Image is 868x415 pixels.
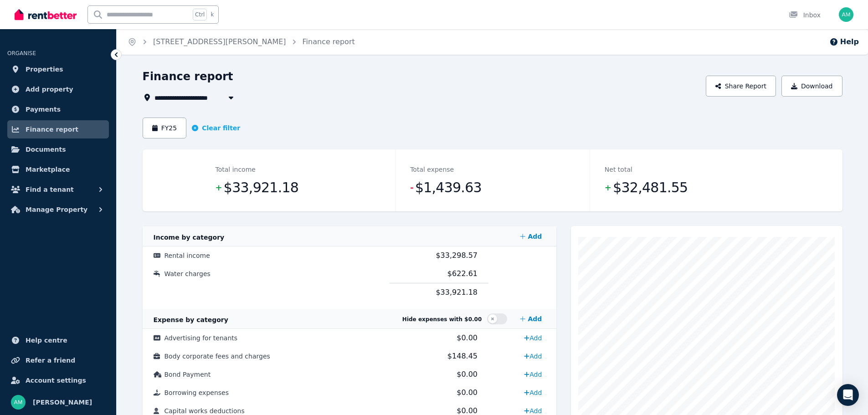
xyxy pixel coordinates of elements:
[224,179,298,197] span: $33,921.18
[520,385,545,400] a: Add
[415,179,482,197] span: $1,439.63
[26,355,75,366] span: Refer a friend
[211,11,214,18] span: k
[143,118,187,138] button: FY25
[164,353,270,360] span: Body corporate fees and charges
[410,164,454,175] dt: Total expense
[7,120,109,138] a: Finance report
[520,349,545,364] a: Add
[11,395,26,410] img: Andrew Manto
[26,124,78,135] span: Finance report
[15,8,77,21] img: RentBetter
[26,375,86,386] span: Account settings
[7,331,109,349] a: Help centre
[402,316,482,323] span: Hide expenses with $0.00
[26,144,66,155] span: Documents
[839,7,853,22] img: Andrew Manto
[143,69,233,84] h1: Finance report
[7,160,109,179] a: Marketplace
[781,76,842,97] button: Download
[164,371,211,378] span: Bond Payment
[154,234,225,241] span: Income by category
[7,351,109,369] a: Refer a friend
[26,84,73,95] span: Add property
[613,179,688,197] span: $32,481.55
[303,37,355,46] a: Finance report
[7,180,109,199] button: Find a tenant
[164,252,210,259] span: Rental income
[164,270,211,277] span: Water charges
[164,407,245,415] span: Capital works deductions
[26,64,63,75] span: Properties
[192,123,240,133] button: Clear filter
[193,9,207,20] span: Ctrl
[436,288,478,297] span: $33,921.18
[117,29,366,55] nav: Breadcrumb
[7,100,109,118] a: Payments
[26,164,70,175] span: Marketplace
[829,36,859,47] button: Help
[457,406,478,415] span: $0.00
[154,316,228,323] span: Expense by category
[516,310,545,328] a: Add
[7,371,109,389] a: Account settings
[26,204,87,215] span: Manage Property
[164,389,229,396] span: Borrowing expenses
[7,80,109,98] a: Add property
[447,269,478,278] span: $622.61
[837,384,859,406] div: Open Intercom Messenger
[789,10,821,20] div: Inbox
[516,227,545,246] a: Add
[7,200,109,219] button: Manage Property
[216,181,222,194] span: +
[520,367,545,382] a: Add
[153,37,286,46] a: [STREET_ADDRESS][PERSON_NAME]
[520,331,545,345] a: Add
[706,76,776,97] button: Share Report
[26,104,61,115] span: Payments
[7,50,36,56] span: ORGANISE
[7,140,109,159] a: Documents
[26,184,74,195] span: Find a tenant
[605,164,632,175] dt: Net total
[164,334,238,342] span: Advertising for tenants
[410,181,413,194] span: -
[7,60,109,78] a: Properties
[33,397,92,408] span: [PERSON_NAME]
[216,164,256,175] dt: Total income
[457,333,478,342] span: $0.00
[457,370,478,379] span: $0.00
[457,388,478,397] span: $0.00
[605,181,611,194] span: +
[26,335,67,346] span: Help centre
[447,352,478,360] span: $148.45
[436,251,478,260] span: $33,298.57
